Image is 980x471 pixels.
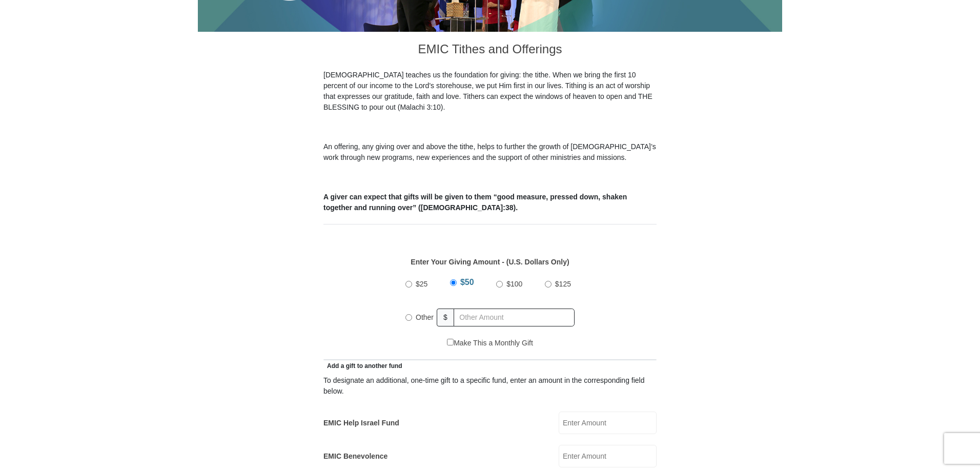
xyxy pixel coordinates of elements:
[447,339,454,345] input: Make This a Monthly Gift
[323,451,387,462] label: EMIC Benevolence
[555,280,571,288] span: $125
[454,309,575,326] input: Other Amount
[411,258,569,266] strong: Enter Your Giving Amount - (U.S. Dollars Only)
[323,193,627,212] b: A giver can expect that gifts will be given to them “good measure, pressed down, shaken together ...
[323,418,399,428] label: EMIC Help Israel Fund
[460,278,474,286] span: $50
[323,362,402,370] span: Add a gift to another fund
[447,338,533,349] label: Make This a Monthly Gift
[437,309,454,326] span: $
[559,412,657,434] input: Enter Amount
[323,375,657,397] div: To designate an additional, one-time gift to a specific fund, enter an amount in the correspondin...
[416,280,427,288] span: $25
[323,141,657,163] p: An offering, any giving over and above the tithe, helps to further the growth of [DEMOGRAPHIC_DAT...
[506,280,522,288] span: $100
[323,32,657,70] h3: EMIC Tithes and Offerings
[323,70,657,113] p: [DEMOGRAPHIC_DATA] teaches us the foundation for giving: the tithe. When we bring the first 10 pe...
[416,313,434,321] span: Other
[559,445,657,467] input: Enter Amount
